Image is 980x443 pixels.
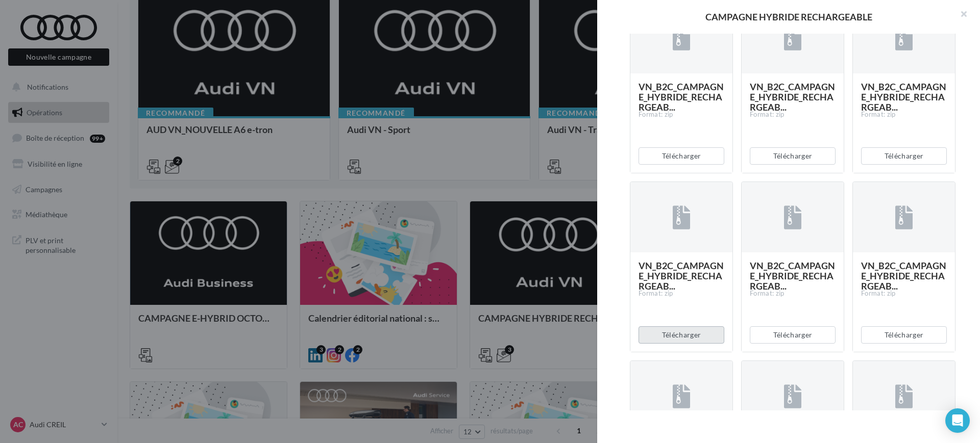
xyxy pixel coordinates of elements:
button: Télécharger [861,147,947,165]
button: Télécharger [639,147,724,165]
div: Format: zip [861,110,947,119]
button: Télécharger [639,326,724,344]
div: Format: zip [750,289,836,298]
span: VN_B2C_CAMPAGNE_HYBRIDE_RECHARGEAB... [750,260,835,292]
span: VN_B2C_CAMPAGNE_HYBRIDE_RECHARGEAB... [861,81,946,113]
button: Télécharger [861,326,947,344]
button: Télécharger [750,326,836,344]
div: Open Intercom Messenger [945,408,970,433]
span: VN_B2C_CAMPAGNE_HYBRIDE_RECHARGEAB... [639,81,724,113]
div: Format: zip [750,110,836,119]
div: CAMPAGNE HYBRIDE RECHARGEABLE [614,12,964,21]
span: VN_B2C_CAMPAGNE_HYBRIDE_RECHARGEAB... [750,81,835,113]
button: Télécharger [750,147,836,165]
span: VN_B2C_CAMPAGNE_HYBRIDE_RECHARGEAB... [639,260,724,292]
div: Format: zip [861,289,947,298]
div: Format: zip [639,110,724,119]
div: Format: zip [639,289,724,298]
span: VN_B2C_CAMPAGNE_HYBRIDE_RECHARGEAB... [861,260,946,292]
